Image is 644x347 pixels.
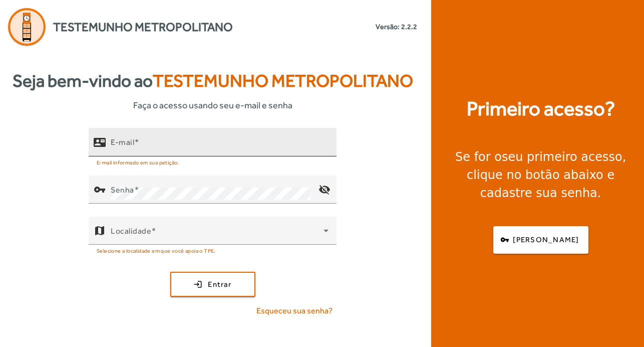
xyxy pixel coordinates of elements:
mat-label: E-mail [111,137,134,146]
mat-icon: map [94,225,106,237]
span: Entrar [208,279,231,290]
span: [PERSON_NAME] [513,234,579,246]
small: Versão: 2.2.2 [376,22,417,32]
mat-label: Senha [111,185,134,194]
strong: Primeiro acesso? [467,94,615,124]
strong: Seja bem-vindo ao [13,68,413,94]
span: Faça o acesso usando seu e-mail e senha [133,98,292,112]
strong: seu primeiro acesso [502,150,622,164]
div: Se for o , clique no botão abaixo e cadastre sua senha. [443,148,638,202]
mat-icon: visibility_off [312,178,337,202]
button: [PERSON_NAME] [493,226,588,254]
img: Logo Agenda [8,8,46,46]
mat-icon: vpn_key [94,184,106,196]
span: Testemunho Metropolitano [53,18,233,36]
mat-icon: contact_mail [94,136,106,148]
span: Esqueceu sua senha? [256,305,333,317]
button: Entrar [170,272,255,297]
mat-hint: Selecione a localidade em que você apoia o TPE. [97,245,216,256]
span: Testemunho Metropolitano [153,71,413,91]
mat-label: Localidade [111,226,151,235]
mat-hint: E-mail informado em sua petição. [97,156,179,167]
